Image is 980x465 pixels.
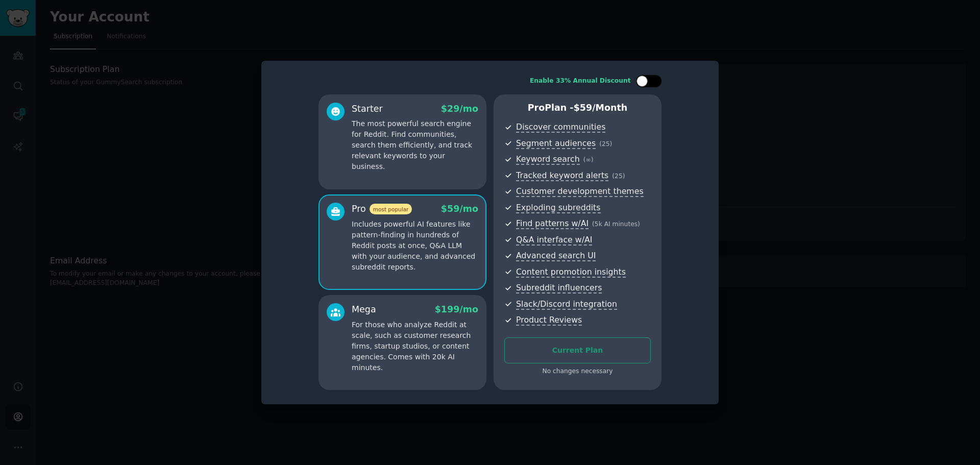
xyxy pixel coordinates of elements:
[592,221,640,228] span: ( 5k AI minutes )
[530,77,631,86] div: Enable 33% Annual Discount
[574,103,628,113] span: $ 59 /month
[352,219,478,273] p: Includes powerful AI features like pattern-finding in hundreds of Reddit posts at once, Q&A LLM w...
[516,235,592,246] span: Q&A interface w/AI
[583,156,594,163] span: ( ∞ )
[516,203,600,213] span: Exploding subreddits
[352,303,376,316] div: Mega
[352,320,478,373] p: For those who analyze Reddit at scale, such as customer research firms, startup studios, or conte...
[516,154,580,165] span: Keyword search
[516,251,596,261] span: Advanced search UI
[516,138,596,149] span: Segment audiences
[352,103,383,115] div: Starter
[516,186,644,197] span: Customer development themes
[516,283,602,293] span: Subreddit influencers
[516,122,605,133] span: Discover communities
[504,102,651,114] p: Pro Plan -
[516,170,608,181] span: Tracked keyword alerts
[441,104,478,114] span: $ 29 /mo
[352,203,412,215] div: Pro
[516,218,589,229] span: Find patterns w/AI
[504,367,651,376] div: No changes necessary
[612,173,625,180] span: ( 25 )
[435,304,478,314] span: $ 199 /mo
[370,204,412,214] span: most popular
[516,315,582,326] span: Product Reviews
[516,267,626,278] span: Content promotion insights
[441,204,478,214] span: $ 59 /mo
[352,118,478,172] p: The most powerful search engine for Reddit. Find communities, search them efficiently, and track ...
[516,299,617,310] span: Slack/Discord integration
[599,140,612,148] span: ( 25 )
